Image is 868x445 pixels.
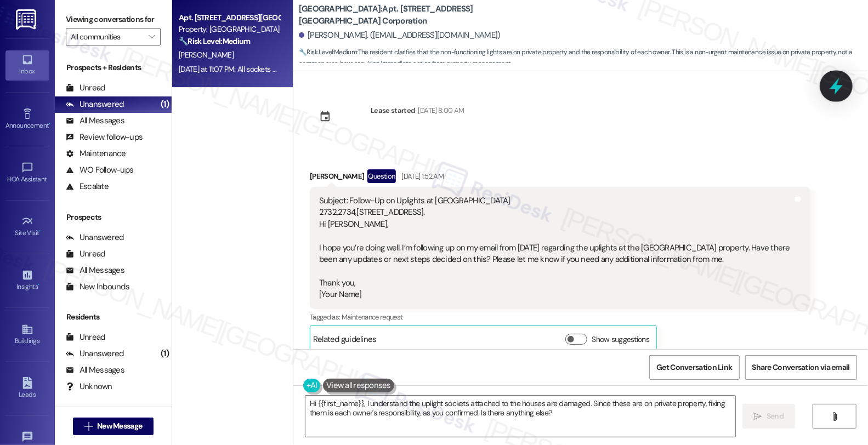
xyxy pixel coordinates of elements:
i:  [84,422,93,431]
span: New Message [97,420,142,432]
div: Unknown [66,381,112,392]
a: Inbox [5,50,49,80]
div: Lease started [371,105,416,116]
span: • [49,120,50,128]
b: [GEOGRAPHIC_DATA]: Apt. [STREET_ADDRESS][GEOGRAPHIC_DATA] Corporation [299,3,518,27]
div: Related guidelines [313,334,377,350]
span: • [39,227,41,235]
div: Unread [66,82,105,94]
div: [DATE] 1:52 AM [399,170,444,182]
i:  [149,32,155,41]
span: Get Conversation Link [656,362,732,373]
button: New Message [73,418,154,435]
div: Prospects [55,212,172,223]
div: Maintenance [66,148,126,159]
div: Review follow-ups [66,132,143,143]
div: Question [367,169,396,183]
label: Viewing conversations for [66,11,161,28]
a: Site Visit • [5,212,49,242]
div: Unread [66,332,105,343]
span: [PERSON_NAME] [179,50,234,60]
div: New Inbounds [66,281,129,293]
div: Property: [GEOGRAPHIC_DATA] [179,24,280,35]
div: Unanswered [66,99,124,110]
div: Apt. [STREET_ADDRESS][GEOGRAPHIC_DATA] Corporation [179,12,280,24]
a: Insights • [5,266,49,295]
button: Send [742,404,796,429]
div: [DATE] at 11:07 PM: All sockets are attached to the houses....it's all private property , each ow... [179,64,551,74]
div: Unanswered [66,348,124,360]
div: Escalate [66,181,109,192]
a: Leads [5,374,49,403]
i:  [830,412,838,421]
textarea: Hi {{first_name}}, I understand the uplight sockets attached to the houses are damaged. Since the... [305,396,735,437]
div: All Messages [66,115,124,127]
div: WO Follow-ups [66,164,133,176]
span: : The resident clarifies that the non-functioning lights are on private property and the responsi... [299,47,868,70]
div: Tagged as: [310,309,810,325]
div: (1) [158,96,172,113]
button: Get Conversation Link [649,355,739,380]
img: ResiDesk Logo [16,9,38,30]
div: All Messages [66,364,124,376]
a: Buildings [5,320,49,350]
div: Unanswered [66,232,124,243]
div: [DATE] 8:00 AM [416,105,464,116]
span: Send [767,410,784,422]
div: [PERSON_NAME] [310,169,810,187]
div: Subject: Follow-Up on Uplights at [GEOGRAPHIC_DATA] 2732,2734,[STREET_ADDRESS]. Hi [PERSON_NAME],... [319,195,793,301]
div: (1) [158,345,172,362]
strong: 🔧 Risk Level: Medium [179,36,250,46]
strong: 🔧 Risk Level: Medium [299,48,357,56]
div: Prospects + Residents [55,62,172,73]
a: HOA Assistant [5,158,49,188]
span: Maintenance request [342,312,403,322]
div: [PERSON_NAME]. ([EMAIL_ADDRESS][DOMAIN_NAME]) [299,30,501,41]
span: Share Conversation via email [752,362,850,373]
div: All Messages [66,265,124,276]
button: Share Conversation via email [745,355,857,380]
i:  [754,412,762,421]
label: Show suggestions [592,334,649,345]
span: • [38,281,39,289]
div: Unread [66,248,105,260]
input: All communities [71,28,143,45]
div: Residents [55,311,172,323]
